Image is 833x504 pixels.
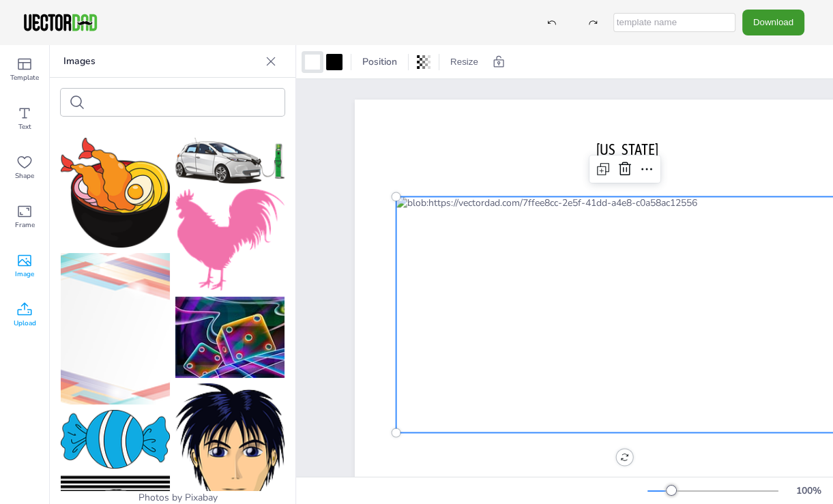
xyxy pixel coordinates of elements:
[18,121,31,132] span: Text
[175,297,284,378] img: given-67935_150.jpg
[61,253,170,404] img: background-1829559_150.png
[50,491,295,504] div: Photos by
[14,318,36,329] span: Upload
[61,410,170,468] img: candy-6887678_150.png
[175,138,284,183] img: car-3321668_150.png
[742,10,804,35] button: Download
[15,220,35,231] span: Frame
[792,484,825,497] div: 100 %
[175,189,284,291] img: cock-1893885_150.png
[10,72,39,83] span: Template
[15,269,34,280] span: Image
[22,12,99,33] img: VectorDad-1.png
[445,51,484,73] button: Resize
[63,45,260,78] p: Images
[360,55,400,68] span: Position
[596,140,658,158] span: [US_STATE]
[15,171,34,181] span: Shape
[61,138,170,248] img: noodle-3899206_150.png
[613,13,735,32] input: template name
[185,491,218,504] a: Pixabay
